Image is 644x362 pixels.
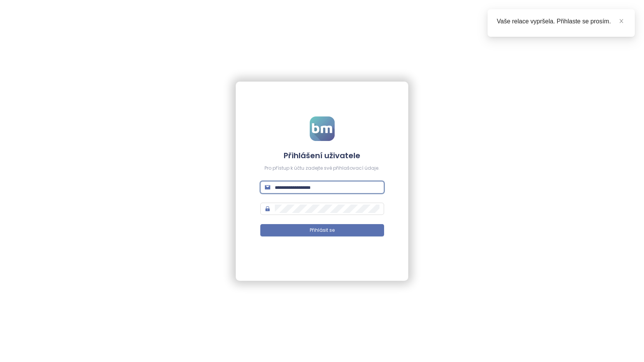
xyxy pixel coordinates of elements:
div: Pro přístup k účtu zadejte své přihlašovací údaje. [260,165,384,172]
span: lock [265,206,270,211]
span: Přihlásit se [310,227,335,234]
div: Vaše relace vypršela. Přihlaste se prosím. [497,17,626,26]
button: Přihlásit se [260,224,384,236]
img: logo [310,116,335,141]
span: close [619,18,624,24]
span: mail [265,185,270,190]
h4: Přihlášení uživatele [260,150,384,161]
